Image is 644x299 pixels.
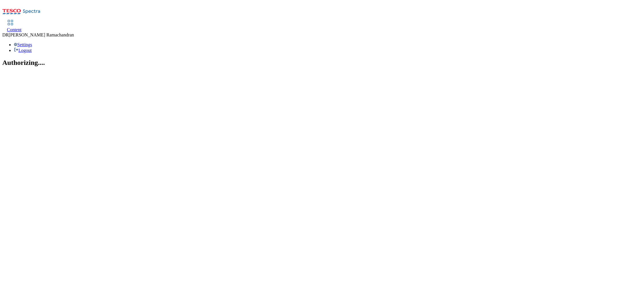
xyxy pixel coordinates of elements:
a: Content [7,20,22,32]
span: DR [2,32,9,37]
a: Settings [14,42,32,47]
h2: Authorizing.... [2,59,642,67]
span: [PERSON_NAME] Ramachandran [9,32,74,37]
span: Content [7,27,22,32]
a: Logout [14,48,32,53]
